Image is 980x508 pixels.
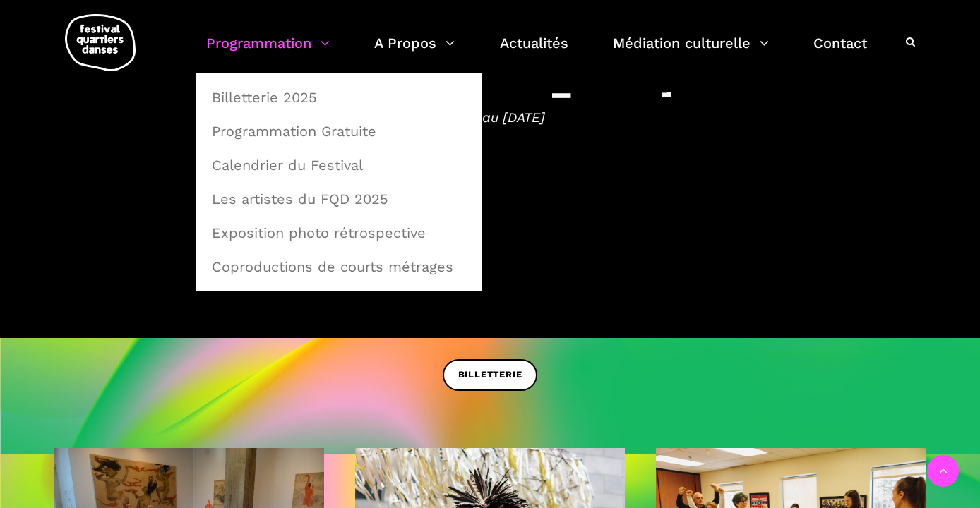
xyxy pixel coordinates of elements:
[206,31,330,73] a: Programmation
[813,31,867,73] a: Contact
[203,250,474,283] a: Coproductions de courts métrages
[203,217,474,249] a: Exposition photo rétrospective
[52,107,928,128] span: [DATE] au [DATE]
[203,115,474,147] a: Programmation Gratuite
[203,81,474,114] a: Billetterie 2025
[500,31,568,73] a: Actualités
[52,16,928,99] h3: Festival de danse contemporaine à [GEOGRAPHIC_DATA]
[65,14,136,71] img: logo-fqd-med
[374,31,455,73] a: A Propos
[443,359,538,391] a: BILLETTERIE
[203,183,474,215] a: Les artistes du FQD 2025
[458,368,522,382] span: BILLETTERIE
[613,31,769,73] a: Médiation culturelle
[203,149,474,181] a: Calendrier du Festival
